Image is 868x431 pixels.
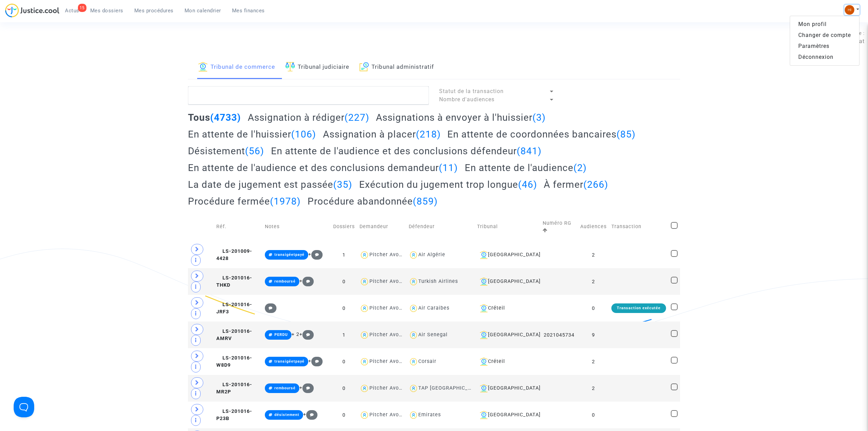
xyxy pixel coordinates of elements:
[360,410,369,420] img: icon-user.svg
[475,212,540,241] td: Tribunal
[360,357,369,367] img: icon-user.svg
[540,322,578,348] td: 2021045734
[210,112,241,123] span: (4733)
[360,330,369,340] img: icon-user.svg
[188,179,352,191] h2: La date de jugement est passée
[573,162,587,173] span: (2)
[416,129,441,140] span: (218)
[216,355,252,368] span: LS-201016-W8D9
[465,162,587,174] h2: En attente de l'audience
[477,411,538,419] div: [GEOGRAPHIC_DATA]
[369,358,407,364] div: Pitcher Avocat
[578,295,609,322] td: 0
[540,212,578,241] td: Numéro RG
[90,8,123,14] span: Mes dossiers
[477,251,538,259] div: [GEOGRAPHIC_DATA]
[299,331,314,337] span: +
[216,248,252,262] span: LS-201009-4428
[285,62,295,71] img: icon-faciliter-sm.svg
[198,56,275,79] a: Tribunal de commerce
[216,328,252,342] span: LS-201016-AMRV
[308,358,323,364] span: +
[480,357,488,366] img: icon-banque.svg
[369,252,407,258] div: Pitcher Avocat
[331,241,357,268] td: 1
[518,179,537,190] span: (46)
[409,383,419,393] img: icon-user.svg
[78,4,86,12] div: 15
[480,331,488,339] img: icon-banque.svg
[578,268,609,295] td: 2
[188,195,301,207] h2: Procédure fermée
[216,408,252,422] span: LS-201016-P23B
[59,5,85,16] a: 15Actus
[583,179,608,190] span: (266)
[477,277,538,286] div: [GEOGRAPHIC_DATA]
[409,277,419,287] img: icon-user.svg
[790,19,859,30] a: Mon profil
[308,195,438,207] h2: Procédure abandonnée
[216,302,252,315] span: LS-201016-JRF3
[303,412,318,417] span: +
[409,410,419,420] img: icon-user.svg
[477,357,538,366] div: Créteil
[418,332,448,338] div: Air Senegal
[578,348,609,375] td: 2
[179,5,227,16] a: Mon calendrier
[188,145,264,157] h2: Désistement
[477,384,538,392] div: [GEOGRAPHIC_DATA]
[5,3,59,17] img: jc-logo.svg
[418,358,436,364] div: Corsair
[406,212,475,241] td: Défendeur
[245,145,264,157] span: (56)
[578,402,609,428] td: 0
[360,62,369,71] img: icon-archive.svg
[409,303,419,313] img: icon-user.svg
[439,88,504,94] span: Statut de la transaction
[369,278,407,284] div: Pitcher Avocat
[480,411,488,419] img: icon-banque.svg
[344,112,369,123] span: (227)
[299,385,314,391] span: +
[188,128,316,140] h2: En attente de l'huissier
[439,96,494,103] span: Nombre d'audiences
[517,145,542,157] span: (841)
[360,250,369,260] img: icon-user.svg
[331,348,357,375] td: 0
[418,412,441,418] div: Emirates
[188,112,241,123] h2: Tous
[274,359,304,364] span: transigéetpayé
[216,275,252,288] span: LS-201016-THKD
[418,305,449,311] div: Air Caraibes
[285,56,349,79] a: Tribunal judiciaire
[232,8,265,14] span: Mes finances
[790,52,859,63] a: Déconnexion
[790,30,859,41] a: Changer de compte
[578,241,609,268] td: 2
[214,212,263,241] td: Réf.
[248,112,369,123] h2: Assignation à rédiger
[369,305,407,311] div: Pitcher Avocat
[418,252,445,258] div: Air Algérie
[227,5,270,16] a: Mes finances
[360,56,434,79] a: Tribunal administratif
[85,5,129,16] a: Mes dossiers
[609,212,668,241] td: Transaction
[299,278,314,284] span: +
[845,5,854,15] img: fc99b196863ffcca57bb8fe2645aafd9
[129,5,179,16] a: Mes procédures
[262,212,331,241] td: Notes
[323,128,441,140] h2: Assignation à placer
[578,212,609,241] td: Audiences
[357,212,406,241] td: Demandeur
[185,8,221,14] span: Mon calendrier
[369,385,407,391] div: Pitcher Avocat
[291,331,299,337] span: + 2
[418,278,458,284] div: Turkish Airlines
[409,250,419,260] img: icon-user.svg
[532,112,546,123] span: (3)
[274,279,296,284] span: remboursé
[271,145,542,157] h2: En attente de l'audience et des conclusions défendeur
[409,330,419,340] img: icon-user.svg
[369,332,407,338] div: Pitcher Avocat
